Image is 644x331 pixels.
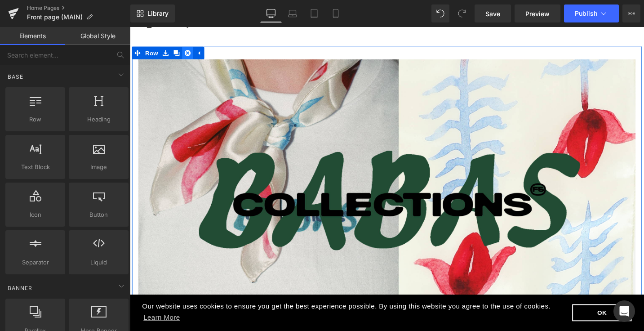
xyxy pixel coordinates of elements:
[8,162,62,172] span: Text Block
[515,4,560,22] a: Preview
[485,9,500,18] span: Save
[13,301,54,314] a: learn more about cookies
[453,4,471,22] button: Redo
[325,4,346,22] a: Mobile
[71,115,126,124] span: Heading
[468,293,531,311] a: dismiss cookie message
[8,258,62,267] span: Separator
[71,210,126,219] span: Button
[67,21,79,34] a: Expand / Collapse
[71,258,126,267] span: Liquid
[525,9,550,18] span: Preview
[65,27,130,45] a: Global Style
[147,9,169,18] span: Library
[32,21,44,34] a: Save row
[431,4,449,22] button: Undo
[27,4,130,12] a: Home Pages
[260,4,282,22] a: Desktop
[44,21,55,34] a: Clone Row
[8,115,62,124] span: Row
[8,210,62,219] span: Icon
[564,4,619,22] button: Publish
[130,4,175,22] a: New Library
[55,21,67,34] a: Remove Row
[613,300,635,322] div: Open Intercom Messenger
[282,4,303,22] a: Laptop
[71,162,126,172] span: Image
[14,21,32,34] span: Row
[303,4,325,22] a: Tablet
[622,4,640,22] button: More
[13,290,468,314] span: Our website uses cookies to ensure you get the best experience possible. By using this website yo...
[575,10,597,17] span: Publish
[7,72,24,81] span: Base
[7,284,33,292] span: Banner
[27,13,83,21] span: Front page (MAIN)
